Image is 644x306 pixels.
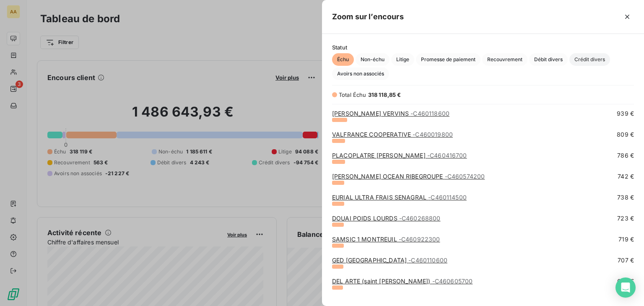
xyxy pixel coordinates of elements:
[432,277,473,285] span: - C460605700
[332,11,404,23] h5: Zoom sur l’encours
[332,110,449,117] a: [PERSON_NAME] VERVINS
[413,131,453,138] span: - C460019800
[332,173,485,180] a: [PERSON_NAME] OCEAN RIBEGROUPE
[617,109,634,118] span: 939 €
[615,277,636,298] div: Open Intercom Messenger
[618,235,634,244] span: 719 €
[410,110,449,117] span: - C460118600
[445,173,485,180] span: - C460574200
[617,214,634,223] span: 723 €
[617,151,634,160] span: 786 €
[332,277,473,285] a: DEL ARTE (saint [PERSON_NAME])
[408,257,447,264] span: - C460110600
[618,172,634,181] span: 742 €
[332,131,453,138] a: VALFRANCE COOPERATIVE
[322,109,644,296] div: grid
[399,236,440,243] span: - C460922300
[427,152,467,159] span: - C460416700
[332,152,467,159] a: PLACOPLATRE [PERSON_NAME]
[482,53,527,66] button: Recouvrement
[399,215,441,222] span: - C460268800
[332,67,389,80] button: Avoirs non associés
[356,53,390,66] button: Non-échu
[617,130,634,139] span: 809 €
[332,257,447,264] a: GED [GEOGRAPHIC_DATA]
[618,256,634,265] span: 707 €
[339,91,366,98] span: Total Échu
[428,194,467,201] span: - C460114500
[391,53,414,66] button: Litige
[416,53,480,66] button: Promesse de paiement
[617,193,634,202] span: 738 €
[617,277,634,285] span: 667 €
[332,44,634,51] span: Statut
[332,194,467,201] a: EURIAL ULTRA FRAIS SENAGRAL
[332,215,441,222] a: DOUAI POIDS LOURDS
[332,53,354,66] button: Échu
[569,53,610,66] button: Crédit divers
[332,236,440,243] a: SAMSIC 1 MONTREUIL
[529,53,568,66] button: Débit divers
[368,91,401,98] span: 318 118,85 €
